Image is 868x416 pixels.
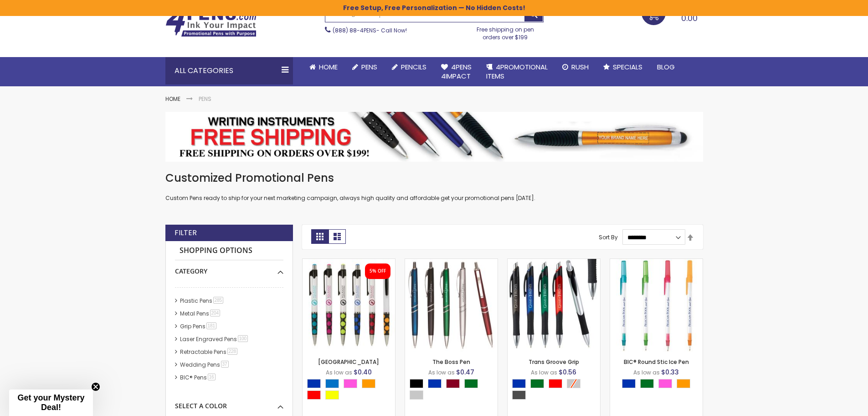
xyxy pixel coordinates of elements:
[165,57,293,84] div: All Categories
[512,379,526,388] div: Blue
[610,258,703,266] a: BIC® Round Stic Ice Pen
[559,368,576,377] span: $0.56
[531,369,557,376] span: As low as
[405,258,498,266] a: The Boss Pen
[208,374,216,380] span: 16
[345,57,385,77] a: Pens
[428,379,442,388] div: Blue
[370,268,386,274] div: 5% OFF
[221,361,229,368] span: 37
[333,26,407,34] span: - Call Now!
[362,379,375,388] div: Orange
[91,382,100,391] button: Close teaser
[467,22,544,41] div: Free shipping on pen orders over $199
[508,258,600,266] a: Trans Groove Grip
[227,348,238,355] span: 228
[613,62,642,72] span: Specials
[650,57,682,77] a: Blog
[512,379,600,402] div: Select A Color
[178,310,224,317] a: Metal Pens204
[165,171,703,185] h1: Customized Promotional Pens
[318,358,379,366] a: [GEOGRAPHIC_DATA]
[661,368,679,377] span: $0.33
[640,379,654,388] div: Green
[175,241,283,261] strong: Shopping Options
[410,379,498,402] div: Select A Color
[658,379,672,388] div: Pink
[434,57,479,87] a: 4Pens4impact
[178,322,220,330] a: Grip Pens181
[206,322,217,329] span: 181
[677,379,690,388] div: Orange
[622,379,636,388] div: Blue
[599,233,618,241] label: Sort By
[657,62,675,72] span: Blog
[508,259,600,352] img: Trans Groove Grip
[311,229,329,244] strong: Grid
[178,348,241,356] a: Retractable Pens228
[178,297,227,305] a: Plastic Pens285
[464,379,478,388] div: Green
[325,379,339,388] div: Blue Light
[213,297,224,304] span: 285
[401,62,426,72] span: Pencils
[681,12,698,24] span: 0.00
[325,390,339,400] div: Yellow
[175,228,197,238] strong: Filter
[178,374,219,381] a: BIC® Pens16
[307,379,395,402] div: Select A Color
[410,390,423,400] div: Silver
[385,57,434,77] a: Pencils
[319,62,338,72] span: Home
[571,62,589,72] span: Rush
[307,379,321,388] div: Blue
[210,310,221,316] span: 204
[17,393,84,412] span: Get your Mystery Deal!
[175,260,283,276] div: Category
[624,358,689,366] a: BIC® Round Stic Ice Pen
[326,369,352,376] span: As low as
[432,358,470,366] a: The Boss Pen
[361,62,377,72] span: Pens
[333,26,376,34] a: (888) 88-4PENS
[633,369,660,376] span: As low as
[303,258,395,266] a: New Orleans Pen
[175,395,283,411] div: Select A Color
[529,358,579,366] a: Trans Groove Grip
[610,259,703,352] img: BIC® Round Stic Ice Pen
[622,379,695,390] div: Select A Color
[596,57,650,77] a: Specials
[344,379,357,388] div: Pink
[530,379,544,388] div: Green
[165,95,180,103] a: Home
[178,361,232,369] a: Wedding Pens37
[238,335,248,342] span: 100
[441,62,472,81] span: 4Pens 4impact
[165,8,257,37] img: 4Pens Custom Pens and Promotional Products
[405,259,498,352] img: The Boss Pen
[555,57,596,77] a: Rush
[428,369,455,376] span: As low as
[446,379,460,388] div: Burgundy
[178,335,252,343] a: Laser Engraved Pens100
[302,57,345,77] a: Home
[307,390,321,400] div: Red
[410,379,423,388] div: Black
[549,379,562,388] div: Red
[165,171,703,202] div: Custom Pens ready to ship for your next marketing campaign, always high quality and affordable ge...
[512,390,526,400] div: Smoke
[303,259,395,352] img: New Orleans Pen
[165,112,703,161] img: Pens
[199,95,211,103] strong: Pens
[9,390,93,416] div: Get your Mystery Deal!Close teaser
[456,368,474,377] span: $0.47
[479,57,555,87] a: 4PROMOTIONALITEMS
[486,62,548,81] span: 4PROMOTIONAL ITEMS
[354,368,372,377] span: $0.40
